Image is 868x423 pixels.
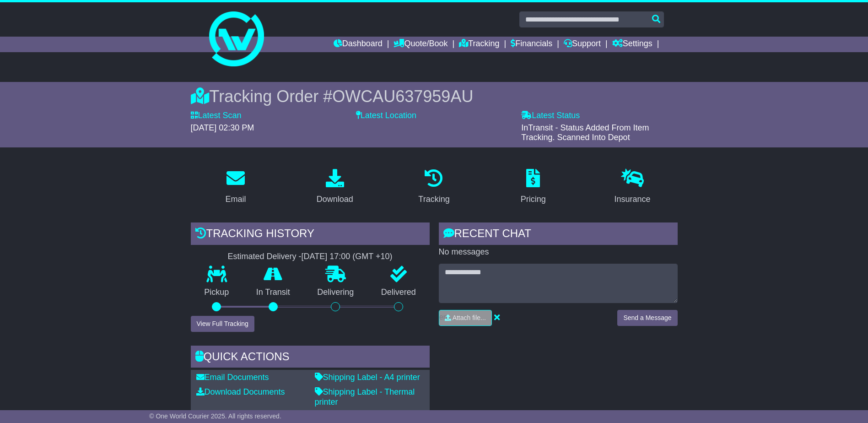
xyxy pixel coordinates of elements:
div: Tracking [418,193,449,206]
a: Insurance [609,166,657,209]
label: Latest Status [521,111,580,121]
p: Delivering [304,287,368,298]
label: Latest Location [356,111,416,121]
a: Settings [612,37,652,52]
div: [DATE] 17:00 (GMT +10) [302,252,393,262]
a: Support [564,37,601,52]
a: Shipping Label - A4 printer [315,373,420,382]
a: Download Documents [196,387,285,396]
a: Financials [511,37,552,52]
a: Pricing [515,166,552,209]
div: Email [225,193,246,206]
a: Download [311,166,359,209]
div: Quick Actions [191,346,430,370]
a: Shipping Label - Thermal printer [315,387,415,407]
div: Tracking Order # [191,87,678,106]
span: © One World Courier 2025. All rights reserved. [149,412,281,420]
div: Estimated Delivery - [191,252,430,262]
div: Insurance [615,193,651,206]
button: Send a Message [617,310,677,326]
p: In Transit [243,287,304,298]
button: View Full Tracking [191,316,254,332]
a: Tracking [459,37,499,52]
p: Delivered [367,287,430,298]
a: Quote/Book [394,37,447,52]
span: InTransit - Status Added From Item Tracking. Scanned Into Depot [521,123,649,142]
div: Download [317,193,353,206]
div: Pricing [521,193,546,206]
p: No messages [439,247,678,257]
a: Tracking [412,166,455,209]
span: [DATE] 02:30 PM [191,123,254,132]
a: Email [219,166,252,209]
div: Tracking history [191,222,430,247]
div: RECENT CHAT [439,222,678,247]
p: Pickup [191,287,243,298]
a: Dashboard [334,37,383,52]
label: Latest Scan [191,111,242,121]
a: Email Documents [196,373,269,382]
span: OWCAU637959AU [332,87,473,106]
